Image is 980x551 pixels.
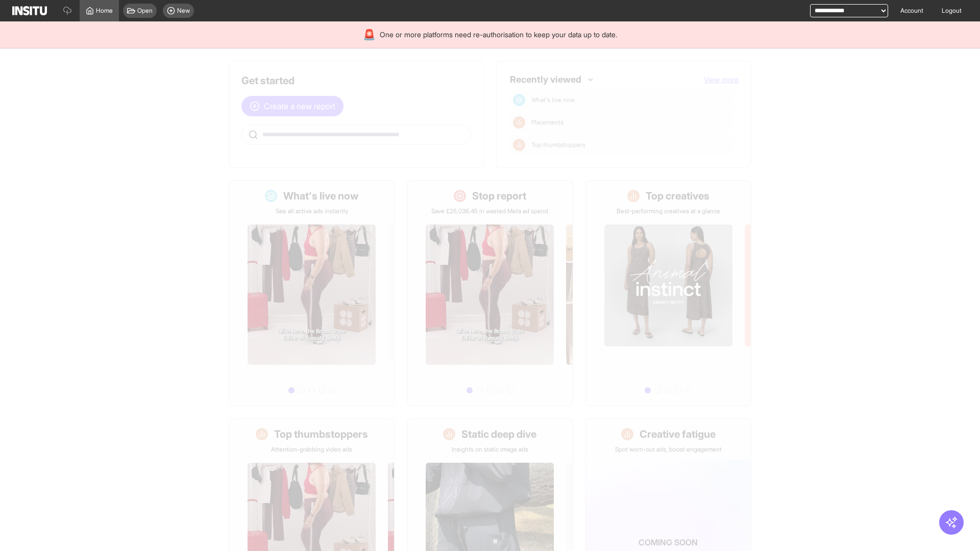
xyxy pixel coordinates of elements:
[363,28,376,42] div: 🚨
[137,7,153,15] span: Open
[12,6,47,15] img: Logo
[177,7,190,15] span: New
[96,7,113,15] span: Home
[380,30,617,40] span: One or more platforms need re-authorisation to keep your data up to date.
